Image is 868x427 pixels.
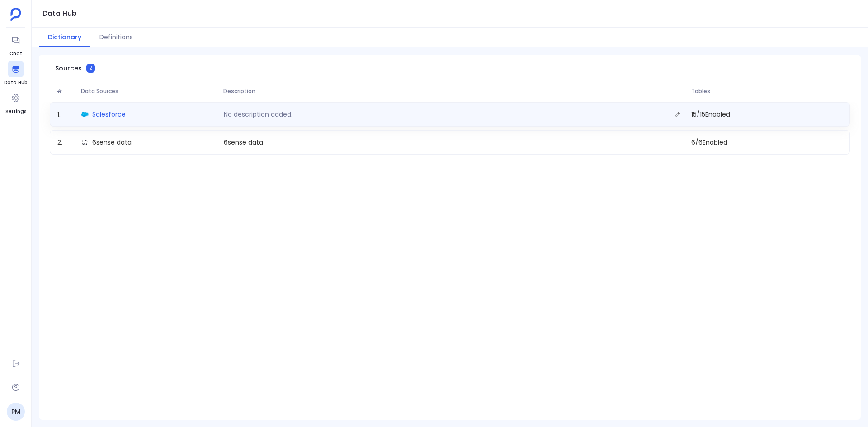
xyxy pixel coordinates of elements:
span: 15 / 15 Enabled [688,108,846,121]
span: Salesforce [92,110,126,119]
span: Chat [8,50,24,57]
span: 6 / 6 Enabled [688,138,846,147]
span: Description [220,88,688,95]
span: 6sense data [92,138,132,147]
span: Sources [55,64,82,73]
p: 6sense data [220,138,267,147]
img: petavue logo [10,8,21,21]
button: Definitions [90,28,142,47]
a: Data Hub [4,61,27,86]
span: Tables [688,88,846,95]
span: Settings [5,108,26,115]
span: Data Hub [4,79,27,86]
span: # [53,88,77,95]
span: 1 . [54,108,78,121]
h1: Data Hub [42,7,77,20]
a: Chat [8,32,24,57]
button: Dictionary [39,28,90,47]
button: Edit description. [671,108,684,121]
span: 2 . [54,138,78,147]
span: Data Sources [77,88,220,95]
span: 2 [86,64,95,73]
p: No description added. [220,110,296,119]
a: Settings [5,90,26,115]
a: PM [7,403,25,421]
